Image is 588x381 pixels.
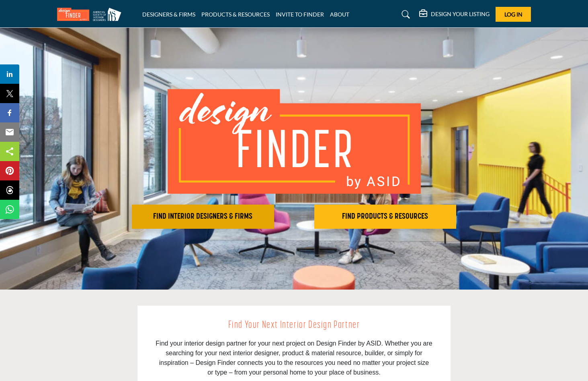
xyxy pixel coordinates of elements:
[330,11,349,18] a: ABOUT
[142,11,195,18] a: DESIGNERS & FIRMS
[317,212,454,222] h2: FIND PRODUCTS & RESOURCES
[419,10,490,19] div: DESIGN YOUR LISTING
[132,205,274,229] button: FIND INTERIOR DESIGNERS & FIRMS
[276,11,324,18] a: INVITE TO FINDER
[496,7,531,22] button: Log In
[504,11,522,18] span: Log In
[201,11,270,18] a: PRODUCTS & RESOURCES
[394,8,415,21] a: Search
[431,10,490,18] h5: DESIGN YOUR LISTING
[134,212,272,222] h2: FIND INTERIOR DESIGNERS & FIRMS
[57,8,125,21] img: Site Logo
[314,205,457,229] button: FIND PRODUCTS & RESOURCES
[168,89,421,194] img: image
[156,339,432,377] p: Find your interior design partner for your next project on Design Finder by ASID. Whether you are...
[156,318,432,333] h2: Find Your Next Interior Design Partner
